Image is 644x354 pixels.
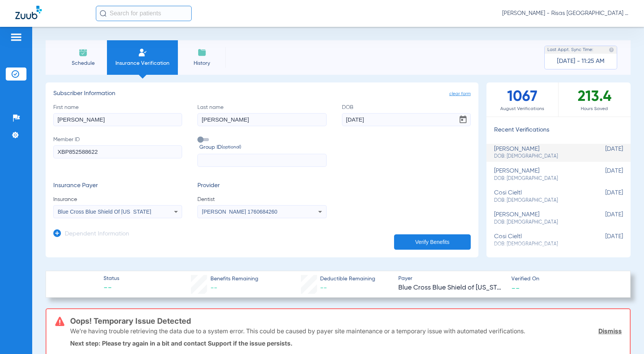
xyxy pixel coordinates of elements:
[113,59,172,67] span: Insurance Verification
[79,48,88,57] img: Schedule
[65,59,101,67] span: Schedule
[494,189,585,204] div: cosi cieltl
[53,113,182,126] input: First name
[494,168,585,182] div: [PERSON_NAME]
[585,168,623,182] span: [DATE]
[53,90,471,98] h3: Subscriber Information
[103,283,119,294] span: --
[138,48,147,57] img: Manual Insurance Verification
[494,219,585,226] span: DOB: [DEMOGRAPHIC_DATA]
[65,231,129,238] h3: Dependent Information
[398,275,505,283] span: Payer
[96,6,192,21] input: Search for patients
[197,113,326,126] input: Last name
[494,241,585,248] span: DOB: [DEMOGRAPHIC_DATA]
[559,82,631,117] div: 213.4
[58,209,151,215] span: Blue Cross Blue Shield Of [US_STATE]
[585,146,623,160] span: [DATE]
[585,233,623,247] span: [DATE]
[199,143,326,151] span: Group ID
[320,275,375,283] span: Deductible Remaining
[398,283,505,293] span: Blue Cross Blue Shield of [US_STATE]
[494,175,585,182] span: DOB: [DEMOGRAPHIC_DATA]
[342,104,471,126] label: DOB
[184,59,220,67] span: History
[394,234,471,250] button: Verify Benefits
[598,327,622,335] a: Dismiss
[449,90,471,98] span: clear form
[486,82,559,117] div: 1067
[197,182,326,190] h3: Provider
[342,113,471,126] input: DOBOpen calendar
[494,233,585,247] div: cosi cieltl
[197,48,207,57] img: History
[511,275,618,283] span: Verified On
[70,339,622,347] p: Next step: Please try again in a bit and contact Support if the issue persists.
[609,47,614,53] img: last sync help info
[585,211,623,226] span: [DATE]
[222,143,241,151] small: (optional)
[210,275,258,283] span: Benefits Remaining
[502,10,629,17] span: [PERSON_NAME] - Risas [GEOGRAPHIC_DATA] General
[55,317,64,326] img: error-icon
[557,58,605,65] span: [DATE] - 11:25 AM
[494,153,585,160] span: DOB: [DEMOGRAPHIC_DATA]
[455,112,471,127] button: Open calendar
[494,146,585,160] div: [PERSON_NAME]
[511,284,520,292] span: --
[486,105,558,113] span: August Verifications
[53,104,182,126] label: First name
[100,10,107,17] img: Search Icon
[486,127,631,134] h3: Recent Verifications
[53,145,182,158] input: Member ID
[547,46,593,54] span: Last Appt. Sync Time:
[53,182,182,190] h3: Insurance Payer
[606,317,644,354] iframe: Chat Widget
[103,275,119,283] span: Status
[10,33,22,42] img: hamburger-icon
[202,209,278,215] span: [PERSON_NAME] 1760684260
[494,197,585,204] span: DOB: [DEMOGRAPHIC_DATA]
[210,285,217,291] span: --
[15,6,42,19] img: Zuub Logo
[585,189,623,204] span: [DATE]
[559,105,631,113] span: Hours Saved
[53,196,182,203] span: Insurance
[53,136,182,167] label: Member ID
[320,285,327,291] span: --
[70,327,525,335] p: We’re having trouble retrieving the data due to a system error. This could be caused by payer sit...
[70,317,622,325] h3: Oops! Temporary Issue Detected
[197,196,326,203] span: Dentist
[494,211,585,226] div: [PERSON_NAME]
[197,104,326,126] label: Last name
